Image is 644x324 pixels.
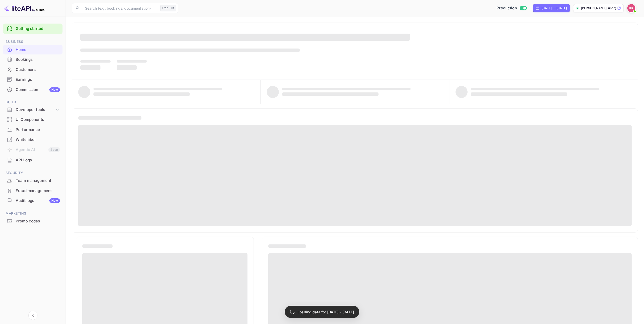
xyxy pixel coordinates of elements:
a: Team management [3,176,63,185]
a: Audit logsNew [3,196,63,205]
div: Performance [16,127,60,133]
div: Home [3,45,63,55]
input: Search (e.g. bookings, documentation) [82,3,158,13]
div: API Logs [16,157,60,163]
div: Whitelabel [3,135,63,145]
p: [PERSON_NAME]-unbrg.[PERSON_NAME]... [581,6,616,10]
a: Home [3,45,63,54]
div: Fraud management [3,186,63,196]
a: UI Components [3,115,63,124]
div: Customers [16,67,60,73]
a: Getting started [16,26,60,32]
div: Team management [16,178,60,184]
a: Whitelabel [3,135,63,144]
div: Audit logs [16,198,60,204]
span: Build [3,100,63,105]
div: Team management [3,176,63,186]
button: Collapse navigation [28,311,37,320]
div: New [49,198,60,203]
span: Production [496,5,517,11]
a: Performance [3,125,63,134]
p: Loading data for [DATE] - [DATE] [298,309,354,315]
div: Fraud management [16,188,60,194]
div: Home [16,47,60,53]
div: Commission [16,87,60,93]
a: Bookings [3,55,63,64]
img: LiteAPI logo [4,4,45,12]
a: Earnings [3,75,63,84]
a: Promo codes [3,216,63,226]
div: Earnings [3,75,63,85]
img: Kobus Roux [627,4,635,12]
a: Customers [3,65,63,74]
div: Developer tools [16,107,55,113]
div: Whitelabel [16,137,60,143]
span: Marketing [3,211,63,216]
a: API Logs [3,155,63,165]
div: Switch to Sandbox mode [494,5,529,11]
div: Ctrl+K [160,5,176,11]
div: UI Components [3,115,63,125]
div: Bookings [16,57,60,63]
div: Performance [3,125,63,135]
div: [DATE] — [DATE] [542,6,567,10]
div: Earnings [16,77,60,83]
span: Business [3,39,63,45]
a: CommissionNew [3,85,63,94]
div: UI Components [16,117,60,123]
div: New [49,87,60,92]
div: Audit logsNew [3,196,63,206]
span: Security [3,170,63,176]
div: Developer tools [3,105,63,114]
div: Getting started [3,24,63,34]
div: Promo codes [16,218,60,224]
div: CommissionNew [3,85,63,95]
a: Fraud management [3,186,63,195]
